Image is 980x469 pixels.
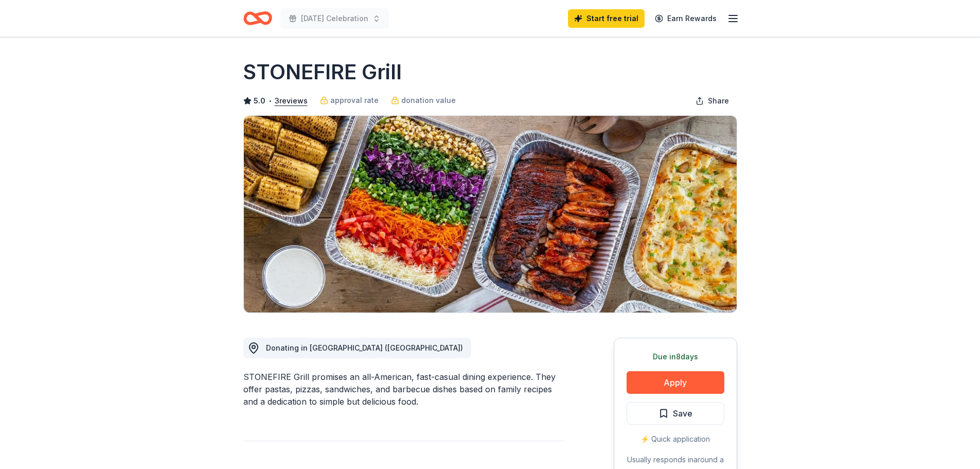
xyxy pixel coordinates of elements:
[649,9,723,28] a: Earn Rewards
[243,6,272,30] a: Home
[301,12,368,25] span: [DATE] Celebration
[330,94,379,107] span: approval rate
[708,95,729,107] span: Share
[243,371,564,408] div: STONEFIRE Grill promises an all-American, fast-casual dining experience. They offer pastas, pizza...
[687,91,737,111] button: Share
[254,95,265,107] span: 5.0
[320,94,379,107] a: approval rate
[673,407,692,420] span: Save
[627,371,724,394] button: Apply
[401,94,456,107] span: donation value
[627,433,724,445] div: ⚡️ Quick application
[243,58,402,86] h1: STONEFIRE Grill
[275,95,308,107] button: 3reviews
[244,116,737,312] img: Image for STONEFIRE Grill
[268,97,272,105] span: •
[627,351,724,363] div: Due in 8 days
[627,402,724,425] button: Save
[568,9,645,28] a: Start free trial
[391,94,456,107] a: donation value
[280,8,389,29] button: [DATE] Celebration
[266,343,463,352] span: Donating in [GEOGRAPHIC_DATA] ([GEOGRAPHIC_DATA])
